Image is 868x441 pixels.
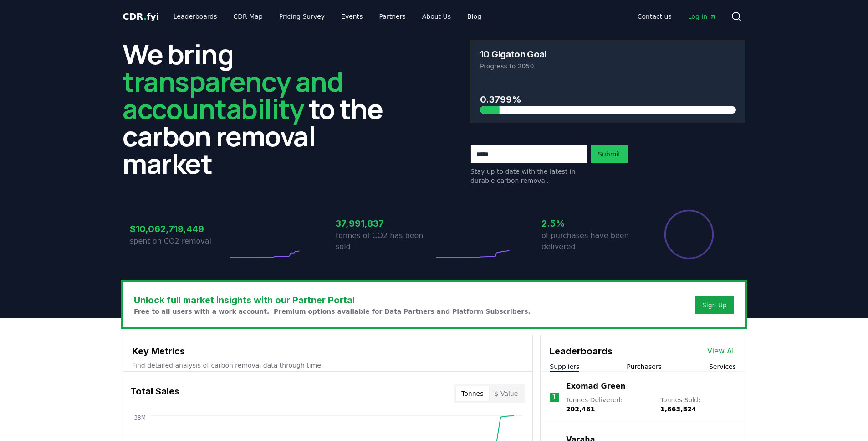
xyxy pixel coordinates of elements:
p: Find detailed analysis of carbon removal data through time. [132,361,523,370]
p: Free to all users with a work account. Premium options available for Data Partners and Platform S... [134,307,531,316]
h3: Unlock full market insights with our Partner Portal [134,293,531,307]
a: Blog [460,8,489,25]
a: Pricing Survey [272,8,332,25]
a: Leaderboards [166,8,225,25]
button: Submit [591,145,628,163]
nav: Main [166,8,489,25]
h3: Leaderboards [550,344,613,358]
a: Exomad Green [566,381,626,392]
a: Contact us [630,8,679,25]
h3: 37,991,837 [336,217,434,230]
span: Log in [688,12,716,21]
span: transparency and accountability [123,62,342,127]
p: Stay up to date with the latest in durable carbon removal. [470,167,587,185]
tspan: 38M [134,415,146,421]
h3: 10 Gigaton Goal [480,50,546,59]
a: About Us [415,8,458,25]
h2: We bring to the carbon removal market [123,40,398,177]
a: CDR Map [226,8,270,25]
h3: 0.3799% [480,93,736,106]
p: Tonnes Sold : [660,395,736,414]
p: Tonnes Delivered : [566,395,651,414]
button: Services [709,362,736,371]
a: CDR.fyi [123,10,159,23]
p: Progress to 2050 [480,62,736,71]
button: Sign Up [695,296,734,314]
button: $ Value [489,386,524,401]
button: Purchasers [627,362,662,371]
h3: Key Metrics [132,344,523,358]
h3: Total Sales [130,384,179,403]
span: 1,663,824 [660,405,696,413]
a: Sign Up [702,301,727,310]
a: Log in [681,8,724,25]
button: Tonnes [456,386,489,401]
p: tonnes of CO2 has been sold [336,230,434,252]
h3: 2.5% [541,217,640,230]
h3: $10,062,719,449 [130,222,228,236]
p: of purchases have been delivered [541,230,640,252]
button: Suppliers [550,362,579,371]
div: Percentage of sales delivered [664,209,715,260]
a: Partners [372,8,413,25]
span: CDR fyi [123,11,159,22]
nav: Main [630,8,724,25]
p: spent on CO2 removal [130,236,228,247]
span: 202,461 [566,405,595,413]
span: . [143,11,147,22]
a: View All [707,346,736,357]
a: Events [334,8,370,25]
p: 1 [552,392,557,403]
